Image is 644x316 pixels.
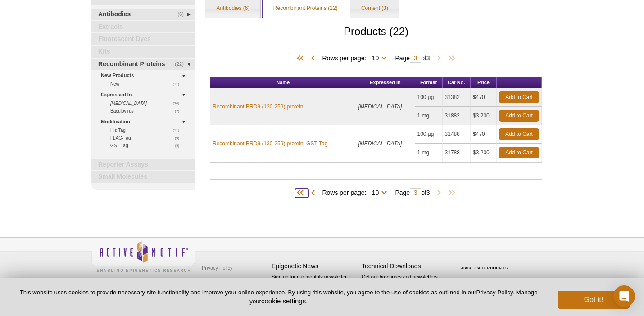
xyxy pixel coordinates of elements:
span: Rows per page: [322,188,390,197]
th: Format [415,77,443,88]
h2: Products (22) [210,27,542,45]
span: Page of [390,54,434,63]
span: (22) [175,59,189,70]
td: $3,200 [471,144,497,162]
a: (9)FLAG-Tag [110,134,184,142]
span: (11) [173,126,184,134]
a: (9)GST-Tag [110,142,184,149]
a: Add to Cart [499,91,539,103]
span: Rows per page: [322,53,390,62]
a: Reporter Assays [91,159,195,171]
th: Expressed In [356,77,415,88]
span: (20) [173,99,184,107]
h4: Epigenetic News [272,262,357,270]
a: Add to Cart [499,128,539,140]
span: 3 [426,189,430,196]
a: Recombinant BRD9 (130-259) protein, GST-Tag [213,140,327,148]
td: 31882 [443,107,471,125]
a: ABOUT SSL CERTIFICATES [461,266,508,270]
a: (20) [MEDICAL_DATA] [110,99,184,107]
a: Small Molecules [91,171,195,183]
p: This website uses cookies to provide necessary site functionality and improve your online experie... [14,289,543,306]
td: 31488 [443,125,471,144]
span: (11) [173,80,184,88]
span: (9) [175,134,184,142]
td: 1 mg [415,107,443,125]
a: Extracts [91,21,195,33]
a: Modification [101,117,190,126]
i: [MEDICAL_DATA] [358,140,402,147]
td: 100 µg [415,88,443,107]
span: Last Page [444,189,457,198]
a: Add to Cart [499,147,539,158]
i: [MEDICAL_DATA] [358,104,402,110]
span: Page of [390,188,434,197]
span: Last Page [444,54,457,63]
th: Cat No. [443,77,471,88]
td: $3,200 [471,107,497,125]
th: Name [210,77,356,88]
a: New Products [101,71,190,80]
a: Privacy Policy [476,289,512,296]
a: Terms & Conditions [200,275,247,288]
span: Previous Page [308,54,317,63]
span: 3 [426,54,430,62]
a: Expressed In [101,90,190,99]
i: [MEDICAL_DATA] [110,101,147,106]
button: cookie settings [261,297,306,305]
a: (22)Recombinant Proteins [91,59,195,70]
a: (11)New [110,80,184,88]
td: 1 mg [415,144,443,162]
span: Previous Page [308,189,317,198]
a: Fluorescent Dyes [91,33,195,45]
a: (6)Antibodies [91,9,195,20]
span: Next Page [435,54,444,63]
span: First Page [295,189,308,198]
td: $470 [471,125,497,144]
a: (11)His-Tag [110,126,184,134]
a: Recombinant BRD9 (130-259) protein [213,103,303,111]
span: (9) [175,142,184,149]
a: Privacy Policy [200,261,235,275]
td: $470 [471,88,497,107]
td: 31382 [443,88,471,107]
p: Get our brochures and newsletters, or request them by mail. [362,273,447,296]
img: Active Motif, [91,238,195,274]
table: Click to Verify - This site chose Symantec SSL for secure e-commerce and confidential communicati... [452,253,519,273]
td: 31788 [443,144,471,162]
button: Got it! [558,291,630,309]
span: (6) [177,9,189,20]
span: Next Page [435,189,444,198]
div: Open Intercom Messenger [613,285,635,307]
a: (2)Baculovirus [110,107,184,115]
span: (2) [175,107,184,115]
a: Kits [91,46,195,58]
span: First Page [295,54,308,63]
h4: Technical Downloads [362,262,447,270]
p: Sign up for our monthly newsletter highlighting recent publications in the field of epigenetics. [272,273,357,304]
th: Price [471,77,497,88]
td: 100 µg [415,125,443,144]
a: Add to Cart [499,110,539,122]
